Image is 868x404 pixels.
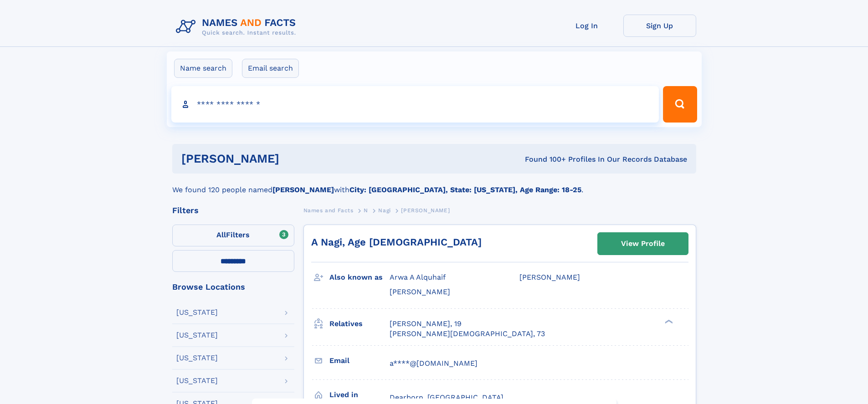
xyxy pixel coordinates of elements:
[519,273,580,281] span: [PERSON_NAME]
[329,316,390,332] h3: Relatives
[390,319,462,329] a: [PERSON_NAME], 19
[390,329,545,339] a: [PERSON_NAME][DEMOGRAPHIC_DATA], 73
[390,393,503,402] span: Dearborn, [GEOGRAPHIC_DATA]
[364,207,368,214] span: N
[174,59,232,78] label: Name search
[550,15,623,37] a: Log In
[172,15,303,39] img: Logo Names and Facts
[402,154,687,164] div: Found 100+ Profiles In Our Records Database
[598,233,688,255] a: View Profile
[364,205,368,216] a: N
[663,86,697,123] button: Search Button
[181,153,402,164] h1: [PERSON_NAME]
[176,309,218,316] div: [US_STATE]
[623,15,696,37] a: Sign Up
[176,377,218,384] div: [US_STATE]
[311,236,482,248] a: A Nagi, Age [DEMOGRAPHIC_DATA]
[172,174,696,195] div: We found 120 people named with .
[172,206,294,215] div: Filters
[329,387,390,403] h3: Lived in
[401,207,450,214] span: [PERSON_NAME]
[329,353,390,368] h3: Email
[390,287,450,296] span: [PERSON_NAME]
[242,59,299,78] label: Email search
[378,207,390,214] span: Nagi
[272,185,334,194] b: [PERSON_NAME]
[621,233,665,254] div: View Profile
[390,273,446,281] span: Arwa A Alquhaif
[349,185,581,194] b: City: [GEOGRAPHIC_DATA], State: [US_STATE], Age Range: 18-25
[172,283,294,291] div: Browse Locations
[176,332,218,339] div: [US_STATE]
[172,225,294,246] label: Filters
[216,230,226,239] span: All
[303,205,354,216] a: Names and Facts
[378,205,390,216] a: Nagi
[171,86,659,123] input: search input
[329,270,390,285] h3: Also known as
[663,318,673,324] div: ❯
[176,354,218,362] div: [US_STATE]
